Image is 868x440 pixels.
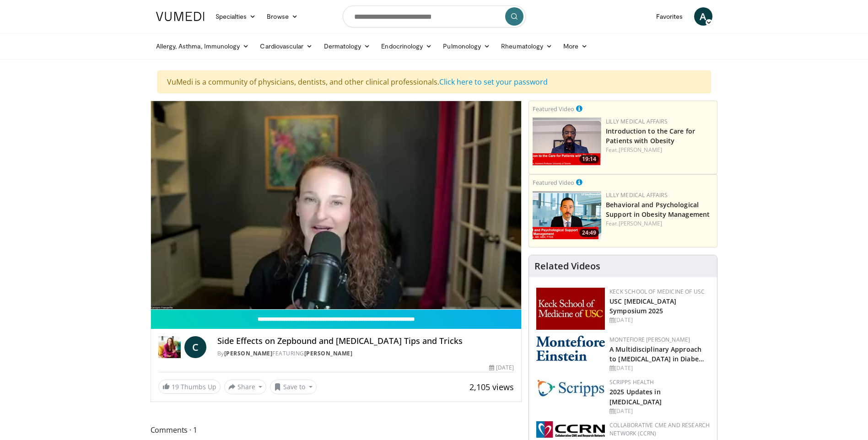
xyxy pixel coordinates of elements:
input: Search topics, interventions [343,5,526,27]
img: a04ee3ba-8487-4636-b0fb-5e8d268f3737.png.150x105_q85_autocrop_double_scale_upscale_version-0.2.png [536,421,605,438]
span: 19 [172,382,179,391]
img: ba3304f6-7838-4e41-9c0f-2e31ebde6754.png.150x105_q85_crop-smart_upscale.png [533,191,601,239]
a: [PERSON_NAME] [619,146,662,154]
a: 19 Thumbs Up [158,380,221,394]
div: [DATE] [609,407,710,415]
a: Montefiore [PERSON_NAME] [609,336,690,343]
a: Allergy, Asthma, Immunology [151,37,255,55]
div: Feat. [606,146,713,154]
button: Save to [270,380,317,394]
a: Browse [261,7,303,26]
a: Keck School of Medicine of USC [609,288,705,295]
a: Endocrinology [376,37,437,55]
a: A [694,7,712,26]
div: VuMedi is a community of physicians, dentists, and other clinical professionals. [157,70,711,93]
img: c9f2b0b7-b02a-4276-a72a-b0cbb4230bc1.jpg.150x105_q85_autocrop_double_scale_upscale_version-0.2.jpg [536,378,605,397]
a: 24:49 [533,191,601,239]
a: Dermatology [318,37,376,55]
span: Comments 1 [151,424,522,436]
small: Featured Video [533,105,574,113]
a: 2025 Updates in [MEDICAL_DATA] [609,387,662,406]
img: acc2e291-ced4-4dd5-b17b-d06994da28f3.png.150x105_q85_crop-smart_upscale.png [533,118,601,166]
a: Specialties [210,7,262,26]
a: USC [MEDICAL_DATA] Symposium 2025 [609,297,676,315]
a: Click here to set your password [439,77,548,87]
a: Behavioral and Psychological Support in Obesity Management [606,200,710,219]
img: Dr. Carolynn Francavilla [158,336,181,358]
a: [PERSON_NAME] [619,220,662,227]
a: Rheumatology [496,37,558,55]
div: [DATE] [489,364,514,372]
span: 24:49 [579,229,599,237]
a: Scripps Health [609,378,654,386]
h4: Related Videos [534,261,600,272]
h4: Side Effects on Zepbound and [MEDICAL_DATA] Tips and Tricks [217,336,514,346]
div: [DATE] [609,364,710,372]
span: 2,105 views [469,381,514,392]
a: Lilly Medical Affairs [606,118,668,125]
div: Feat. [606,220,713,228]
img: VuMedi Logo [156,12,205,21]
a: Lilly Medical Affairs [606,191,668,199]
a: Cardiovascular [254,37,318,55]
small: Featured Video [533,178,574,187]
div: By FEATURING [217,349,514,358]
a: Pulmonology [437,37,496,55]
video-js: Video Player [151,101,522,310]
a: 19:14 [533,118,601,166]
div: [DATE] [609,316,710,324]
span: 19:14 [579,155,599,163]
a: Favorites [651,7,689,26]
img: 7b941f1f-d101-407a-8bfa-07bd47db01ba.png.150x105_q85_autocrop_double_scale_upscale_version-0.2.jpg [536,288,605,330]
button: Share [224,380,267,394]
a: Collaborative CME and Research Network (CCRN) [609,421,710,437]
a: A Multidisciplinary Approach to [MEDICAL_DATA] in Diabe… [609,345,704,363]
a: C [184,336,206,358]
a: More [558,37,593,55]
a: [PERSON_NAME] [304,349,353,357]
a: Introduction to the Care for Patients with Obesity [606,127,695,145]
a: [PERSON_NAME] [224,349,273,357]
img: b0142b4c-93a1-4b58-8f91-5265c282693c.png.150x105_q85_autocrop_double_scale_upscale_version-0.2.png [536,336,605,361]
